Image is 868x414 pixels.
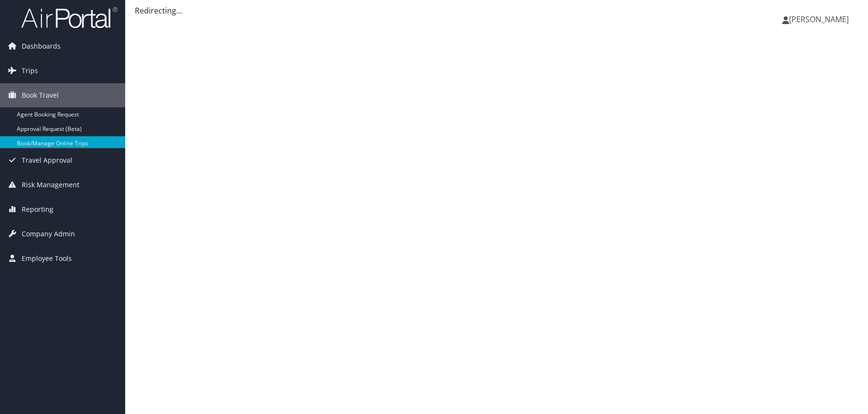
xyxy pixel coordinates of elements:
[22,148,72,172] span: Travel Approval
[22,222,75,246] span: Company Admin
[22,34,61,58] span: Dashboards
[22,173,79,197] span: Risk Management
[789,14,849,25] span: [PERSON_NAME]
[21,6,117,29] img: airportal-logo.png
[782,5,858,34] a: [PERSON_NAME]
[22,246,72,271] span: Employee Tools
[22,59,38,83] span: Trips
[135,5,858,16] div: Redirecting...
[22,197,53,221] span: Reporting
[22,83,59,107] span: Book Travel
